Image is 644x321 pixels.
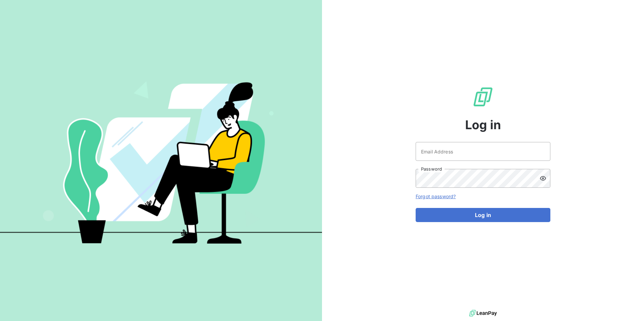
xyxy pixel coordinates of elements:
button: Log in [416,208,550,222]
span: Log in [465,116,501,134]
input: placeholder [416,142,550,161]
a: Forgot password? [416,193,456,199]
img: LeanPay Logo [472,86,494,108]
img: logo [469,308,497,318]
